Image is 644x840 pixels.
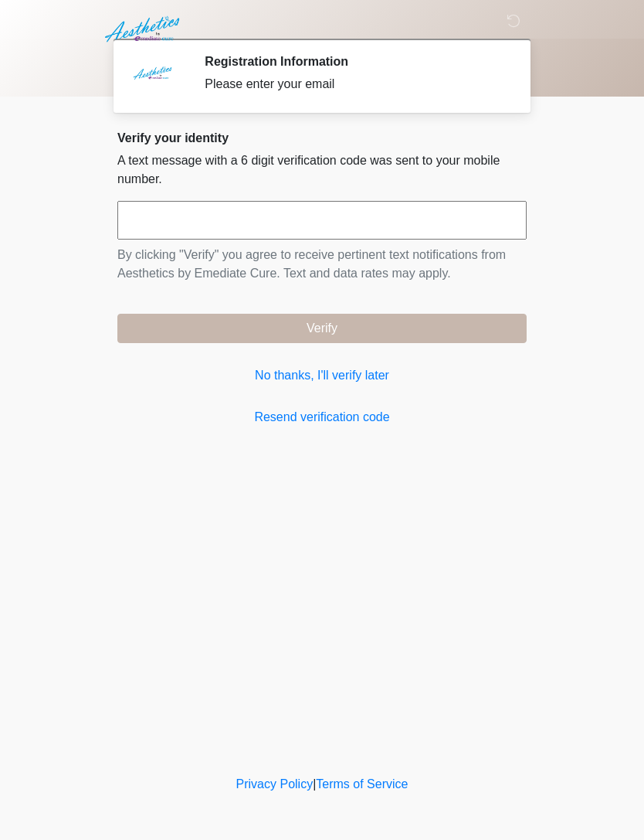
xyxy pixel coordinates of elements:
a: Terms of Service [316,777,408,791]
h2: Verify your identity [117,131,527,145]
img: Agent Avatar [129,54,175,100]
div: Please enter your email [205,75,503,94]
a: Privacy Policy [236,777,314,791]
h2: Registration Information [205,54,503,69]
p: By clicking "Verify" you agree to receive pertinent text notifications from Aesthetics by Emediat... [117,246,527,283]
a: Resend verification code [117,408,527,427]
p: A text message with a 6 digit verification code was sent to your mobile number. [117,151,527,189]
a: No thanks, I'll verify later [117,366,527,385]
img: Aesthetics by Emediate Cure Logo [102,12,186,47]
button: Verify [117,314,527,343]
a: | [313,777,316,791]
